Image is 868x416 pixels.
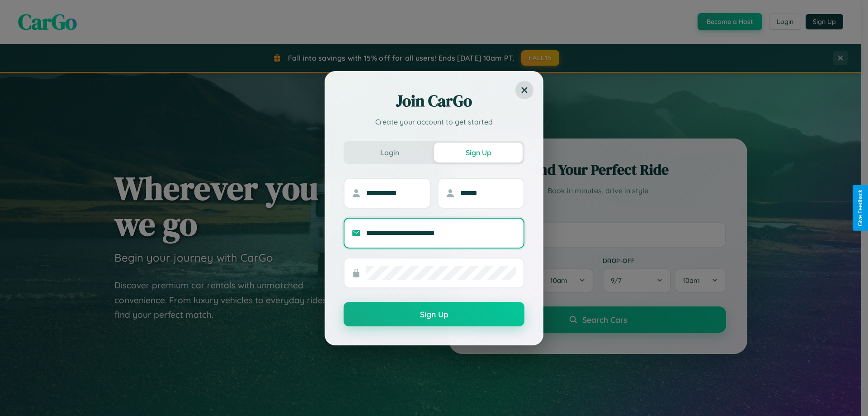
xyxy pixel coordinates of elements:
p: Create your account to get started [344,116,524,127]
button: Sign Up [344,302,524,326]
button: Login [345,143,434,163]
button: Sign Up [434,143,523,163]
div: Give Feedback [857,190,863,226]
h2: Join CarGo [344,90,524,112]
